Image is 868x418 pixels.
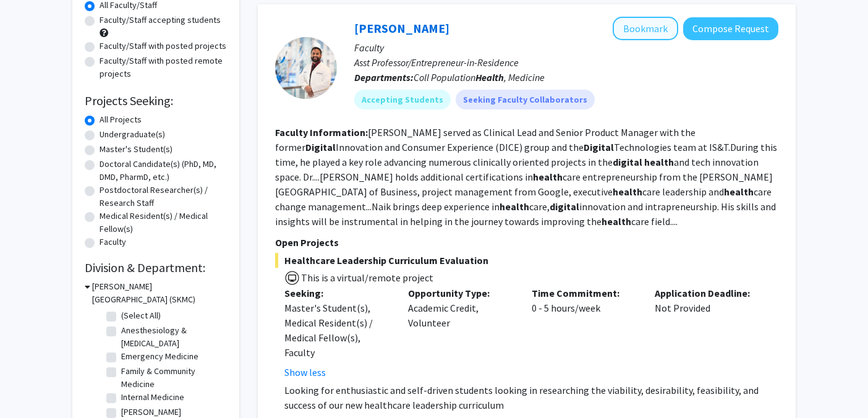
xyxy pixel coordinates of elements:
[724,186,754,198] b: health
[275,126,368,139] b: Faculty Information:
[284,286,389,301] p: Seeking:
[305,141,336,153] b: Digital
[121,365,224,391] label: Family & Community Medicine
[354,71,414,83] b: Departments:
[644,156,674,168] b: health
[533,171,563,183] b: health
[100,40,226,53] label: Faculty/Staff with posted projects
[100,143,172,156] label: Master's Student(s)
[275,235,778,250] p: Open Projects
[100,113,142,126] label: All Projects
[300,271,433,284] span: This is a virtual/remote project
[399,286,522,380] div: Academic Credit, Volunteer
[414,71,545,83] span: Coll Population , Medicine
[92,280,227,306] h3: [PERSON_NAME][GEOGRAPHIC_DATA] (SKMC)
[100,184,227,210] label: Postdoctoral Researcher(s) / Research Staff
[275,253,778,268] span: Healthcare Leadership Curriculum Evaluation
[532,286,637,301] p: Time Commitment:
[85,93,227,108] h2: Projects Seeking:
[275,126,777,228] fg-read-more: [PERSON_NAME] served as Clinical Lead and Senior Product Manager with the former Innovation and C...
[500,200,529,213] b: health
[121,324,224,350] label: Anesthesiology & [MEDICAL_DATA]
[121,391,184,404] label: Internal Medicine
[85,260,227,275] h2: Division & Department:
[100,54,227,80] label: Faculty/Staff with posted remote projects
[284,301,389,360] div: Master's Student(s), Medical Resident(s) / Medical Fellow(s), Faculty
[456,90,595,109] mat-chip: Seeking Faculty Collaborators
[121,309,161,322] label: (Select All)
[100,210,227,236] label: Medical Resident(s) / Medical Fellow(s)
[9,362,53,409] iframe: Chat
[550,200,579,213] b: digital
[683,17,778,40] button: Compose Request to Tejal Naik
[284,365,326,380] button: Show less
[522,286,646,380] div: 0 - 5 hours/week
[655,286,760,301] p: Application Deadline:
[284,383,778,412] p: Looking for enthusiastic and self-driven students looking in researching the viability, desirabil...
[100,158,227,184] label: Doctoral Candidate(s) (PhD, MD, DMD, PharmD, etc.)
[408,286,513,301] p: Opportunity Type:
[613,156,642,168] b: digital
[602,215,631,228] b: health
[613,17,678,40] button: Add Tejal Naik to Bookmarks
[354,20,449,36] a: [PERSON_NAME]
[100,128,165,141] label: Undergraduate(s)
[354,90,451,109] mat-chip: Accepting Students
[584,141,614,153] b: Digital
[100,14,221,27] label: Faculty/Staff accepting students
[613,186,642,198] b: health
[354,55,778,70] p: Asst Professor/Entrepreneur-in-Residence
[475,71,504,83] b: Health
[100,236,126,249] label: Faculty
[121,350,198,363] label: Emergency Medicine
[645,286,769,380] div: Not Provided
[354,40,778,55] p: Faculty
